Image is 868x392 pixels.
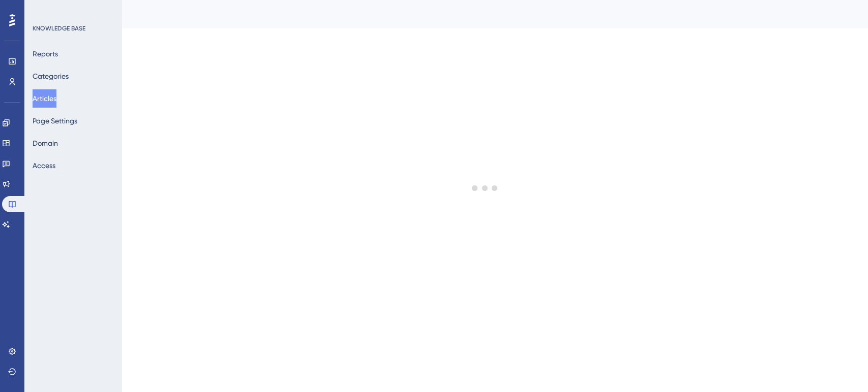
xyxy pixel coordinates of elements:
button: Domain [33,134,58,152]
button: Categories [33,67,69,85]
button: Articles [33,89,56,108]
button: Access [33,156,55,175]
div: KNOWLEDGE BASE [33,24,85,32]
button: Reports [33,45,58,63]
button: Page Settings [33,112,77,130]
